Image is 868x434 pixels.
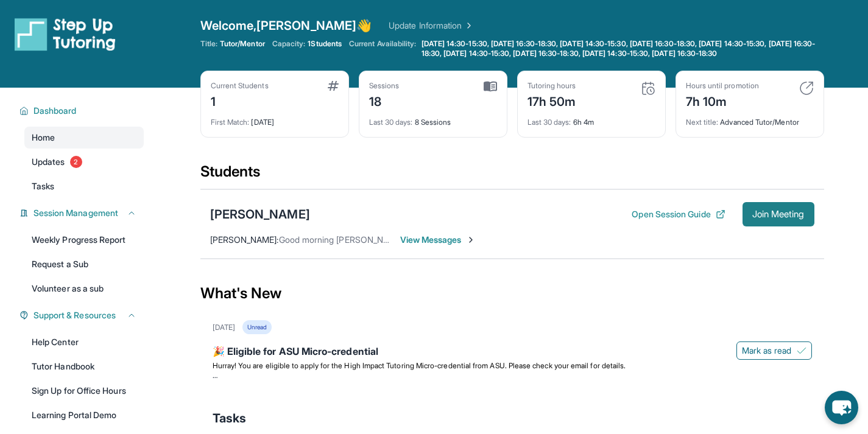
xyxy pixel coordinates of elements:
img: Chevron Right [462,19,474,32]
a: Help Center [24,331,144,353]
div: 🎉 Eligible for ASU Micro-credential [213,344,812,361]
img: logo [15,17,116,51]
button: Session Management [29,207,136,219]
span: Join Meeting [752,211,805,218]
span: Last 30 days : [528,117,571,127]
div: What's New [200,267,824,320]
a: Weekly Progress Report [24,229,144,251]
a: Volunteer as a sub [24,278,144,299]
span: Home [32,131,55,144]
div: Current Students [211,81,269,91]
div: Unread [242,320,272,334]
div: 6h 4m [528,110,655,127]
span: Next title : [686,117,719,127]
div: 1 [211,91,269,110]
a: Request a Sub [24,253,144,275]
img: card [799,81,814,96]
div: 18 [369,91,400,110]
button: Join Meeting [743,202,814,226]
a: Home [24,127,144,149]
div: [DATE] [213,323,235,332]
span: Current Availability: [349,39,416,58]
a: Update Information [389,19,474,32]
span: Mark as read [742,345,792,357]
a: Tutor Handbook [24,355,144,377]
button: chat-button [825,391,858,424]
div: Students [200,162,824,189]
div: Hours until promotion [686,81,759,91]
span: Hurray! You are eligible to apply for the High Impact Tutoring Micro-credential from ASU. Please ... [213,361,626,370]
img: card [484,81,497,92]
button: Open Session Guide [632,208,725,220]
a: Sign Up for Office Hours [24,380,144,402]
span: Title: [200,39,217,49]
div: Tutoring hours [528,81,576,91]
div: [PERSON_NAME] [210,206,310,223]
button: Support & Resources [29,309,136,321]
span: [DATE] 14:30-15:30, [DATE] 16:30-18:30, [DATE] 14:30-15:30, [DATE] 16:30-18:30, [DATE] 14:30-15:3... [422,39,822,58]
button: Mark as read [736,341,812,360]
span: 1 Students [308,39,342,49]
span: Tasks [213,410,246,427]
a: [DATE] 14:30-15:30, [DATE] 16:30-18:30, [DATE] 14:30-15:30, [DATE] 16:30-18:30, [DATE] 14:30-15:3... [419,39,824,58]
span: View Messages [400,234,476,246]
div: 17h 50m [528,91,576,110]
span: Capacity: [272,39,306,49]
span: Good morning [PERSON_NAME] will join at the time See you [279,234,512,245]
div: 7h 10m [686,91,759,110]
span: Session Management [34,207,118,219]
a: Tasks [24,175,144,197]
img: card [641,81,655,96]
img: card [328,81,339,91]
span: Welcome, [PERSON_NAME] 👋 [200,17,372,34]
a: Learning Portal Demo [24,404,144,426]
span: Tutor/Mentor [220,39,265,49]
div: [DATE] [211,110,339,127]
div: 8 Sessions [369,110,497,127]
span: Tasks [32,180,54,192]
span: Last 30 days : [369,117,413,127]
img: Mark as read [797,346,806,355]
span: [PERSON_NAME] : [210,234,279,245]
span: Updates [32,156,65,168]
span: First Match : [211,117,250,127]
div: Advanced Tutor/Mentor [686,110,814,127]
span: Dashboard [34,105,77,117]
span: 2 [70,156,82,168]
button: Dashboard [29,105,136,117]
a: Updates2 [24,151,144,173]
div: Sessions [369,81,400,91]
span: Support & Resources [34,309,116,321]
img: Chevron-Right [466,235,476,245]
